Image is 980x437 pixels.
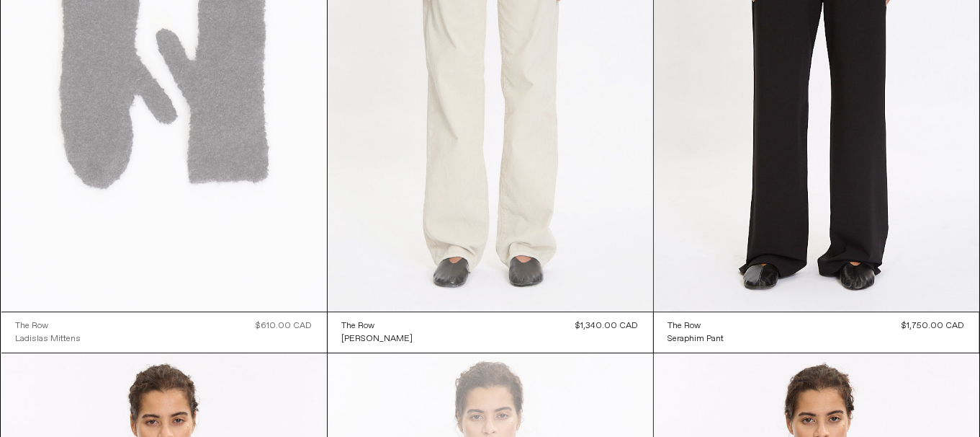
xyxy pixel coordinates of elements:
div: $1,340.00 CAD [576,319,639,332]
div: Ladislas Mittens [16,333,81,345]
div: The Row [668,320,701,332]
div: [PERSON_NAME] [342,333,413,345]
div: $610.00 CAD [256,319,313,332]
a: The Row [668,319,724,332]
div: Seraphim Pant [668,333,724,345]
a: The Row [342,319,413,332]
div: The Row [342,320,375,332]
a: [PERSON_NAME] [342,332,413,345]
a: Seraphim Pant [668,332,724,345]
div: The Row [16,320,49,332]
div: $1,750.00 CAD [902,319,965,332]
a: The Row [16,319,81,332]
a: Ladislas Mittens [16,332,81,345]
